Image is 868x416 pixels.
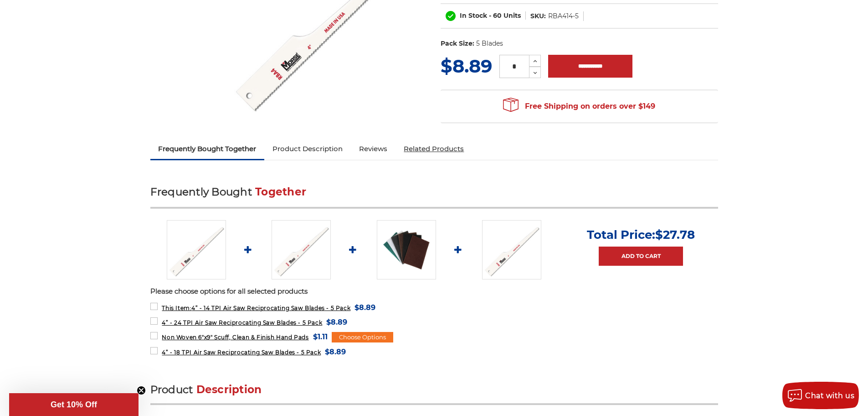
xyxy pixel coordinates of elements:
a: Add to Cart [599,247,683,266]
span: Chat with us [805,391,854,400]
dd: RBA414-5 [548,11,579,21]
div: Choose Options [332,332,393,343]
strong: This Item: [162,305,191,311]
span: Together [255,185,306,198]
p: Please choose options for all selected products [150,286,718,297]
span: Units [503,11,521,20]
span: Product [150,383,193,396]
span: 4” - 14 TPI Air Saw Reciprocating Saw Blades - 5 Pack [162,305,350,311]
dt: SKU: [530,11,546,21]
span: - [489,11,491,20]
div: Get 10% OffClose teaser [9,393,139,416]
span: Free Shipping on orders over $149 [503,97,655,116]
span: $1.11 [313,331,328,343]
span: $8.89 [325,346,346,358]
a: Product Description [264,139,351,159]
span: $8.89 [441,55,492,77]
dt: Pack Size: [441,39,474,48]
span: $27.78 [655,227,695,242]
a: Related Products [395,139,472,159]
span: Get 10% Off [51,400,97,409]
a: Reviews [351,139,395,159]
span: 4” - 18 TPI Air Saw Reciprocating Saw Blades - 5 Pack [162,349,321,356]
span: $8.89 [354,301,375,314]
span: $8.89 [326,316,347,328]
span: In Stock [460,11,487,20]
button: Chat with us [782,382,859,409]
span: Frequently Bought [150,185,252,198]
button: Close teaser [137,386,146,395]
span: Non Woven 6"x9" Scuff, Clean & Finish Hand Pads [162,334,308,341]
img: 4" Air Saw blade for pneumatic sawzall 14 TPI [167,220,226,279]
p: Total Price: [587,227,695,242]
dd: 5 Blades [476,39,503,48]
span: 60 [493,11,502,20]
span: Description [196,383,262,396]
a: Frequently Bought Together [150,139,265,159]
span: 4” - 24 TPI Air Saw Reciprocating Saw Blades - 5 Pack [162,319,322,326]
